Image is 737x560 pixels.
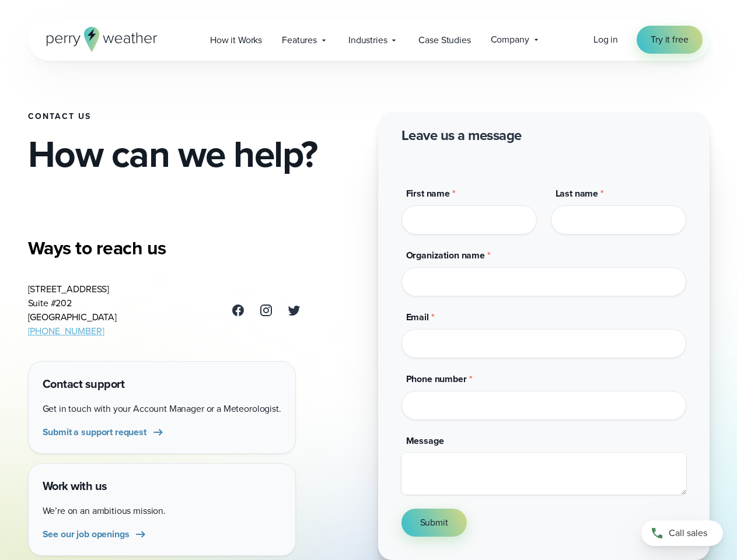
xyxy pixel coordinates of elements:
a: Submit a support request [43,425,165,439]
span: Organization name [406,249,485,262]
span: First name [406,187,450,200]
span: How it Works [210,33,262,47]
a: See our job openings [43,527,148,541]
a: Try it free [637,26,702,54]
span: Case Studies [418,33,470,47]
h3: Ways to reach us [28,236,301,260]
a: How it Works [200,28,272,52]
h4: Contact support [43,376,281,393]
span: Email [406,310,429,324]
a: Log in [593,33,618,47]
span: See our job openings [43,527,130,541]
p: Get in touch with your Account Manager or a Meteorologist. [43,402,281,416]
a: Call sales [641,520,723,546]
p: We’re on an ambitious mission. [43,504,281,518]
h2: How can we help? [28,135,359,173]
h1: Contact Us [28,112,359,121]
span: Submit [420,516,448,530]
button: Submit [401,509,467,537]
h4: Work with us [43,478,281,495]
span: Log in [593,33,618,46]
span: Company [491,33,529,47]
span: Call sales [669,526,707,540]
span: Industries [348,33,387,47]
span: Features [282,33,317,47]
a: Case Studies [408,28,480,52]
a: [PHONE_NUMBER] [28,324,104,338]
span: Phone number [406,372,467,386]
span: Submit a support request [43,425,146,439]
span: Try it free [651,33,688,47]
span: Message [406,434,444,447]
h2: Leave us a message [401,126,522,145]
address: [STREET_ADDRESS] Suite #202 [GEOGRAPHIC_DATA] [28,282,117,338]
span: Last name [556,187,599,200]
